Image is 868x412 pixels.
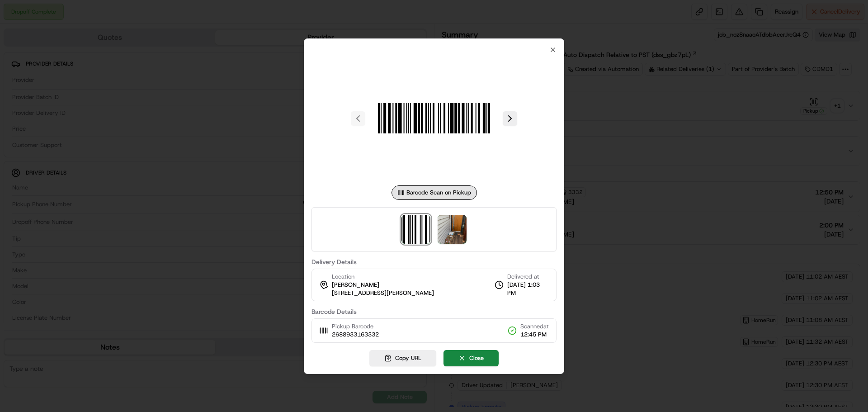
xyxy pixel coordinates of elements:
span: [PERSON_NAME] [332,281,379,289]
img: barcode_scan_on_pickup image [401,215,430,244]
span: Pickup Barcode [332,322,379,331]
label: Delivery Details [311,259,557,265]
label: Barcode Details [311,308,557,315]
span: Location [332,273,354,281]
span: [STREET_ADDRESS][PERSON_NAME] [332,289,434,297]
img: photo_proof_of_delivery image [438,215,467,244]
div: Barcode Scan on Pickup [392,185,477,200]
span: Delivered at [507,273,549,281]
span: 2688933163332 [332,331,379,339]
button: Close [443,350,499,366]
button: Copy URL [369,350,436,366]
span: 12:45 PM [520,331,549,339]
img: barcode_scan_on_pickup image [369,53,499,184]
span: Scanned at [520,322,549,331]
span: [DATE] 1:03 PM [507,281,549,297]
